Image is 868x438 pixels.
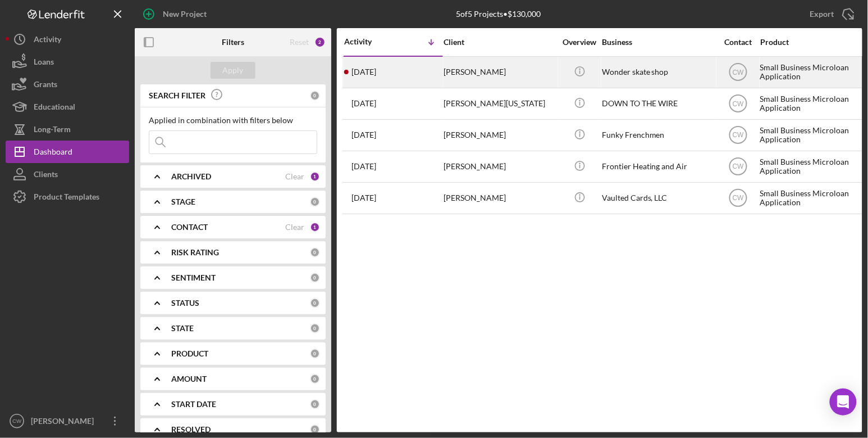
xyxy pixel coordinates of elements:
b: AMOUNT [171,374,207,383]
div: [PERSON_NAME] [444,57,556,87]
button: Grants [6,73,129,96]
div: [PERSON_NAME] [444,120,556,150]
b: SEARCH FILTER [149,91,205,100]
b: SENTIMENT [171,273,216,282]
div: [PERSON_NAME] [444,183,556,213]
button: Export [799,3,862,25]
button: Activity [6,28,129,51]
div: [PERSON_NAME][US_STATE] [444,89,556,119]
button: CW[PERSON_NAME] [6,410,129,432]
div: Clear [285,223,304,232]
button: Loans [6,51,129,73]
div: Activity [34,28,61,53]
div: 0 [310,323,320,333]
div: Open Intercom Messenger [830,389,857,416]
div: Business [602,38,714,47]
time: 2025-08-05 02:39 [351,99,376,108]
div: Activity [344,37,394,46]
div: 0 [310,273,320,283]
time: 2025-08-10 17:54 [351,67,376,76]
div: Product Templates [34,186,99,211]
div: Educational [34,96,75,121]
time: 2025-07-29 20:33 [351,193,376,202]
b: Filters [222,38,244,47]
text: CW [733,163,744,171]
time: 2025-07-30 21:01 [351,130,376,139]
div: New Project [163,3,207,25]
time: 2025-07-30 20:33 [351,162,376,171]
b: STATE [171,324,194,333]
b: STAGE [171,197,195,206]
text: CW [733,100,744,108]
b: ARCHIVED [171,172,211,181]
div: Contact [717,38,759,47]
div: Loans [34,51,54,76]
div: 0 [310,349,320,359]
button: Educational [6,96,129,118]
div: Clear [285,172,304,181]
div: Apply [223,62,244,79]
div: 1 [310,171,320,182]
div: 1 [310,222,320,232]
div: 0 [310,425,320,435]
div: 0 [310,247,320,258]
div: Grants [34,73,57,98]
b: PRODUCT [171,349,208,358]
div: 0 [310,374,320,384]
div: Vaulted Cards, LLC [602,183,714,213]
b: RISK RATING [171,248,219,257]
text: CW [12,418,22,425]
div: Frontier Heating and Air [602,152,714,182]
b: STATUS [171,299,199,308]
text: CW [733,195,744,202]
b: CONTACT [171,223,208,232]
button: Clients [6,163,129,186]
div: 5 of 5 Projects • $130,000 [456,10,541,19]
div: Clients [34,163,58,188]
div: Applied in combination with filters below [149,116,317,125]
button: Long-Term [6,118,129,141]
button: Product Templates [6,186,129,208]
button: New Project [135,3,218,25]
div: [PERSON_NAME] [28,410,101,435]
div: Long-Term [34,118,71,143]
div: Reset [290,38,309,47]
div: DOWN TO THE WIRE [602,89,714,119]
div: Export [810,3,834,25]
div: [PERSON_NAME] [444,152,556,182]
div: Wonder skate shop [602,57,714,87]
button: Apply [211,62,255,79]
div: 0 [310,197,320,207]
div: Client [444,38,556,47]
text: CW [733,132,744,139]
div: 0 [310,298,320,308]
div: Dashboard [34,141,72,166]
div: 2 [314,37,326,48]
button: Dashboard [6,141,129,163]
div: Funky Frenchmen [602,120,714,150]
div: Overview [559,38,601,47]
b: START DATE [171,400,216,409]
div: 0 [310,91,320,101]
div: 0 [310,399,320,409]
b: RESOLVED [171,425,211,434]
text: CW [733,69,744,76]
